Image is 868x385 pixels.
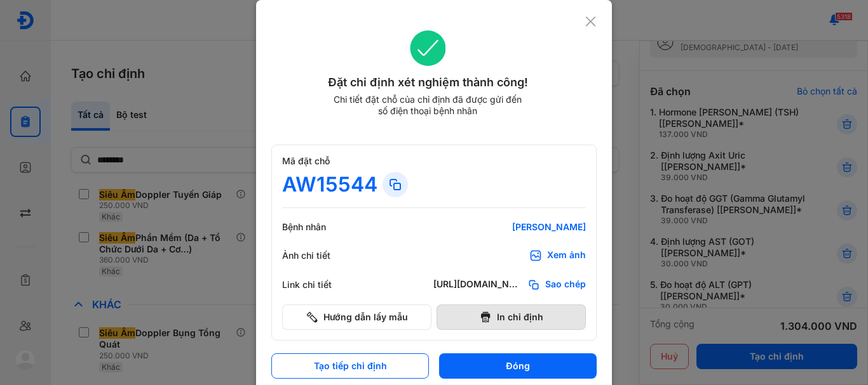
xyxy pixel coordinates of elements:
[545,278,586,291] span: Sao chép
[439,353,597,379] button: Đóng
[282,304,431,330] button: Hướng dẫn lấy mẫu
[547,249,586,262] div: Xem ảnh
[282,221,358,233] div: Bệnh nhân
[433,221,586,233] div: [PERSON_NAME]
[282,250,358,261] div: Ảnh chi tiết
[328,94,527,117] div: Chi tiết đặt chỗ của chỉ định đã được gửi đến số điện thoại bệnh nhân
[282,155,586,167] div: Mã đặt chỗ
[282,279,358,290] div: Link chi tiết
[282,172,377,197] div: AW15544
[271,353,429,379] button: Tạo tiếp chỉ định
[271,74,585,91] div: Đặt chỉ định xét nghiệm thành công!
[437,304,586,330] button: In chỉ định
[433,278,522,291] div: [URL][DOMAIN_NAME]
